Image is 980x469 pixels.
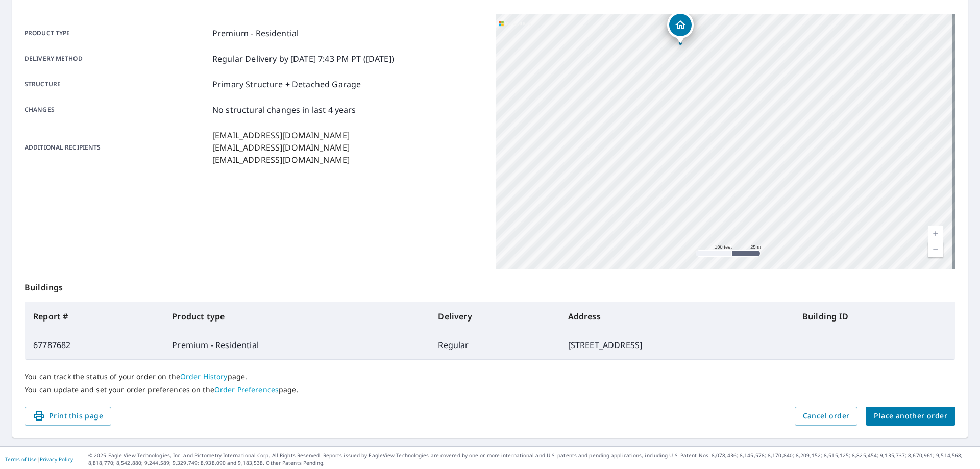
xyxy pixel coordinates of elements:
[24,407,111,426] button: Print this page
[164,331,430,359] td: Premium - Residential
[212,104,356,116] p: No structural changes in last 4 years
[5,456,73,462] p: |
[164,302,430,331] th: Product type
[794,302,955,331] th: Building ID
[214,385,279,394] a: Order Preferences
[88,452,975,467] p: © 2025 Eagle View Technologies, Inc. and Pictometry International Corp. All Rights Reserved. Repo...
[33,410,103,423] span: Print this page
[24,78,208,90] p: Structure
[667,12,694,43] div: Dropped pin, building 1, Residential property, 5091 Dogwood Trl Cleveland, OH 44124
[430,302,559,331] th: Delivery
[180,372,228,381] a: Order History
[24,27,208,39] p: Product type
[795,407,858,426] button: Cancel order
[928,241,943,257] a: Current Level 18, Zoom Out
[24,104,208,116] p: Changes
[803,410,850,423] span: Cancel order
[560,302,794,331] th: Address
[874,410,947,423] span: Place another order
[24,53,208,65] p: Delivery method
[25,302,164,331] th: Report #
[24,372,955,381] p: You can track the status of your order on the page.
[24,385,955,394] p: You can update and set your order preferences on the page.
[5,456,37,463] a: Terms of Use
[25,331,164,359] td: 67787682
[212,27,299,39] p: Premium - Residential
[212,53,394,65] p: Regular Delivery by [DATE] 7:43 PM PT ([DATE])
[560,331,794,359] td: [STREET_ADDRESS]
[866,407,955,426] button: Place another order
[212,78,361,90] p: Primary Structure + Detached Garage
[24,129,208,166] p: Additional recipients
[212,129,350,141] p: [EMAIL_ADDRESS][DOMAIN_NAME]
[928,226,943,241] a: Current Level 18, Zoom In
[212,154,350,166] p: [EMAIL_ADDRESS][DOMAIN_NAME]
[430,331,559,359] td: Regular
[212,141,350,154] p: [EMAIL_ADDRESS][DOMAIN_NAME]
[40,456,73,463] a: Privacy Policy
[24,269,955,302] p: Buildings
